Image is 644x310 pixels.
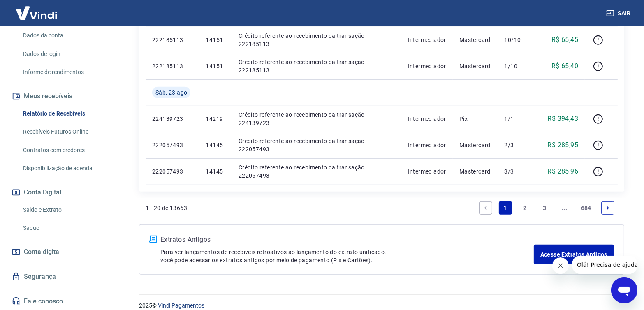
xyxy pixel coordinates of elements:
[459,167,491,176] p: Mastercard
[459,141,491,149] p: Mastercard
[538,201,551,215] a: Page 3
[476,198,618,218] ul: Pagination
[505,167,529,176] p: 3/3
[20,160,113,177] a: Disponibilização de agenda
[160,235,534,245] p: Extratos Antigos
[10,183,113,201] button: Conta Digital
[152,62,192,70] p: 222185113
[408,141,446,149] p: Intermediador
[20,105,113,122] a: Relatório de Recebíveis
[505,62,529,70] p: 1/10
[206,141,225,149] p: 14145
[152,167,192,176] p: 222057493
[152,36,192,44] p: 222185113
[146,204,187,212] p: 1 - 20 de 13663
[499,201,512,215] a: Page 1 is your current page
[459,115,491,123] p: Pix
[158,302,204,309] a: Vindi Pagamentos
[10,87,113,105] button: Meus recebíveis
[10,268,113,286] a: Segurança
[206,62,225,70] p: 14151
[408,62,446,70] p: Intermediador
[505,141,529,149] p: 2/3
[408,167,446,176] p: Intermediador
[139,301,624,310] p: 2025 ©
[206,167,225,176] p: 14145
[601,201,614,215] a: Next page
[239,163,395,180] p: Crédito referente ao recebimento da transação 222057493
[206,36,225,44] p: 14151
[5,6,69,12] span: Olá! Precisa de ajuda?
[408,115,446,123] p: Intermediador
[408,36,446,44] p: Intermediador
[505,115,529,123] p: 1/1
[459,62,491,70] p: Mastercard
[239,111,395,127] p: Crédito referente ao recebimento da transação 224139723
[548,114,579,124] p: R$ 394,43
[20,27,113,44] a: Dados da conta
[534,245,614,264] a: Acesse Extratos Antigos
[479,201,492,215] a: Previous page
[10,243,113,261] a: Conta digital
[548,140,579,150] p: R$ 285,95
[605,6,634,21] button: Sair
[505,36,529,44] p: 10/10
[611,277,637,303] iframe: Button to launch messaging window
[155,88,187,97] span: Sáb, 23 ago
[20,46,113,62] a: Dados de login
[20,123,113,140] a: Recebíveis Futuros Online
[239,137,395,153] p: Crédito referente ao recebimento da transação 222057493
[551,61,578,71] p: R$ 65,40
[206,115,225,123] p: 14219
[519,201,532,215] a: Page 2
[149,236,157,243] img: ícone
[160,248,534,264] p: Para ver lançamentos de recebíveis retroativos ao lançamento do extrato unificado, você pode aces...
[20,64,113,81] a: Informe de rendimentos
[578,201,595,215] a: Page 684
[239,58,395,74] p: Crédito referente ao recebimento da transação 222185113
[548,167,579,176] p: R$ 285,96
[572,256,637,274] iframe: Message from company
[152,141,192,149] p: 222057493
[24,246,61,258] span: Conta digital
[552,257,569,274] iframe: Close message
[558,201,571,215] a: Jump forward
[551,35,578,45] p: R$ 65,45
[20,201,113,218] a: Saldo e Extrato
[239,32,395,48] p: Crédito referente ao recebimento da transação 222185113
[459,36,491,44] p: Mastercard
[10,0,63,25] img: Vindi
[20,220,113,236] a: Saque
[152,115,192,123] p: 224139723
[20,142,113,159] a: Contratos com credores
